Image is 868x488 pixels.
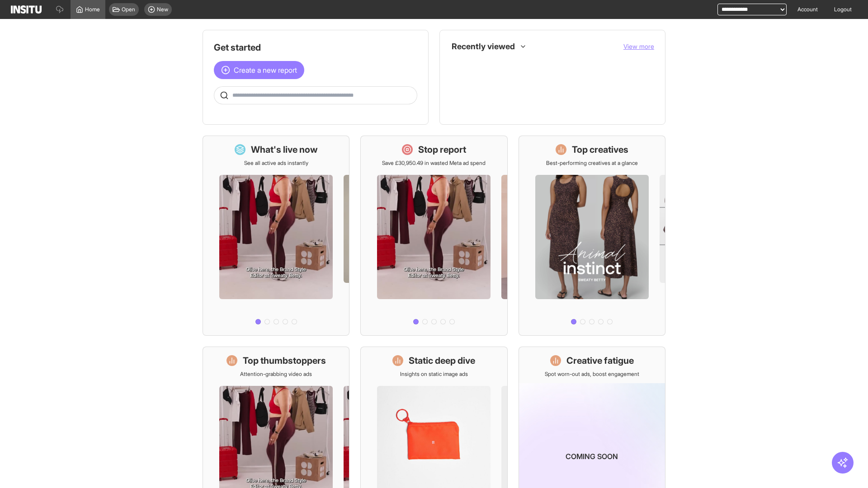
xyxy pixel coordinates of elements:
h1: Stop report [418,143,466,156]
p: Best-performing creatives at a glance [546,160,638,167]
h1: What's live now [251,143,318,156]
a: What's live nowSee all active ads instantly [203,136,349,336]
button: Create a new report [214,61,304,79]
span: Create a new report [234,65,297,75]
p: Insights on static image ads [400,371,468,378]
h1: Get started [214,41,417,54]
a: Top creativesBest-performing creatives at a glance [519,136,665,336]
p: See all active ads instantly [244,160,308,167]
p: Attention-grabbing video ads [240,371,312,378]
h1: Top thumbstoppers [243,354,326,367]
p: Save £30,950.49 in wasted Meta ad spend [382,160,486,167]
span: Home [85,6,100,13]
span: Open [122,6,135,13]
span: View more [623,42,654,50]
span: New [157,6,168,13]
img: Logo [11,5,42,14]
h1: Static deep dive [409,354,475,367]
h1: Top creatives [572,143,628,156]
button: View more [623,42,654,51]
a: Stop reportSave £30,950.49 in wasted Meta ad spend [360,136,507,336]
